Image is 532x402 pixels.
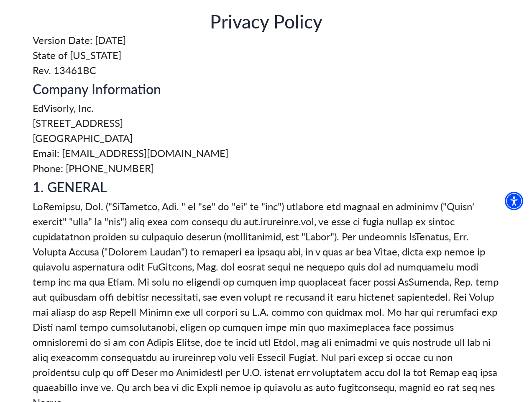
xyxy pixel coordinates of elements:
[33,145,499,160] span: Email: [EMAIL_ADDRESS][DOMAIN_NAME]
[33,32,499,47] span: Version Date: [DATE]
[33,47,499,62] span: State of [US_STATE]
[33,179,499,195] h5: 1. GENERAL
[505,192,523,210] div: Accessibility Menu
[33,115,499,130] span: [STREET_ADDRESS]
[33,100,499,115] span: EdVisorly, Inc.
[33,160,499,175] span: Phone: [PHONE_NUMBER]
[33,62,499,77] span: Rev. 13461BC
[33,10,499,32] h3: Privacy Policy
[33,81,499,97] h5: Company Information
[33,130,499,145] span: [GEOGRAPHIC_DATA]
